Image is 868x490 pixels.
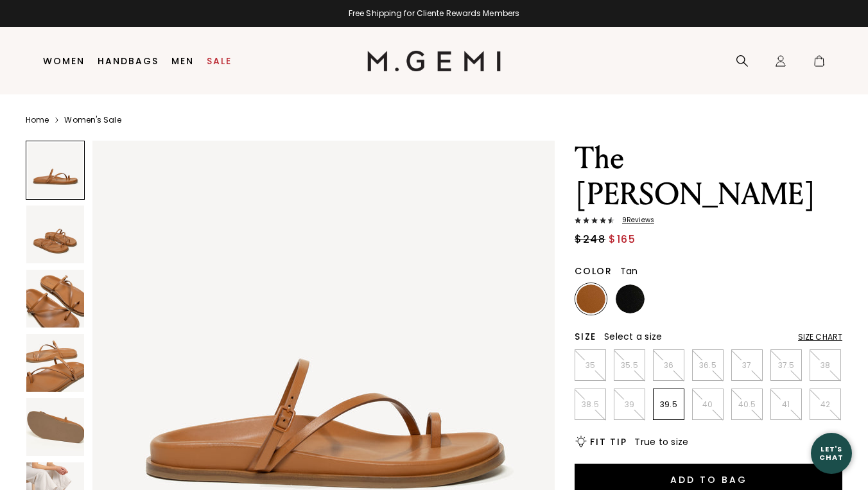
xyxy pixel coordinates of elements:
span: True to size [634,435,688,448]
p: 38 [810,360,840,371]
a: Women [43,56,85,66]
img: Black [616,284,645,313]
p: 42 [810,399,840,410]
a: Handbags [98,56,159,66]
img: The Lorella [26,398,84,456]
a: Women's Sale [64,115,121,125]
a: 9Reviews [575,216,842,227]
p: 39.5 [654,399,684,410]
img: The Lorella [26,270,84,328]
p: 40.5 [732,399,762,410]
p: 35.5 [614,360,645,371]
img: M.Gemi [367,51,501,71]
p: 36.5 [693,360,723,371]
p: 35 [575,360,605,371]
h2: Fit Tip [590,437,627,447]
h1: The [PERSON_NAME] [575,141,842,213]
img: Tan [577,284,605,313]
a: Home [26,115,49,125]
a: Sale [207,56,232,66]
span: 9 Review s [614,216,654,224]
span: Tan [620,265,638,277]
span: $248 [575,232,605,247]
p: 36 [654,360,684,371]
div: Size Chart [798,332,842,342]
span: $165 [609,232,636,247]
img: The Lorella [26,334,84,392]
p: 37.5 [771,360,801,371]
p: 37 [732,360,762,371]
div: Let's Chat [811,445,852,461]
p: 41 [771,399,801,410]
img: The Lorella [26,206,84,263]
span: Select a size [604,330,662,343]
h2: Size [575,331,596,342]
p: 38.5 [575,399,605,410]
p: 39 [614,399,645,410]
a: Men [171,56,194,66]
h2: Color [575,266,612,276]
p: 40 [693,399,723,410]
